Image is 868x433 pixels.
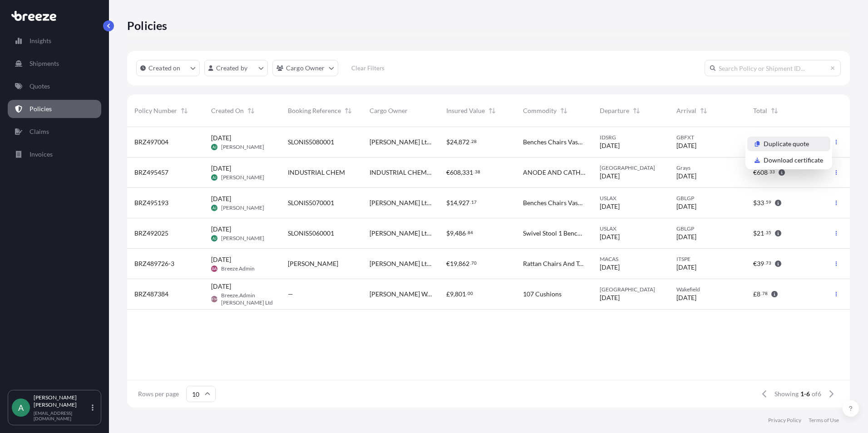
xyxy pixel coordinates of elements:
[747,153,830,167] a: Download certificate
[127,18,168,33] p: Policies
[745,135,832,169] div: Actions
[747,137,830,151] a: Duplicate quote
[764,156,823,165] p: Download certificate
[764,139,809,148] p: Duplicate quote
